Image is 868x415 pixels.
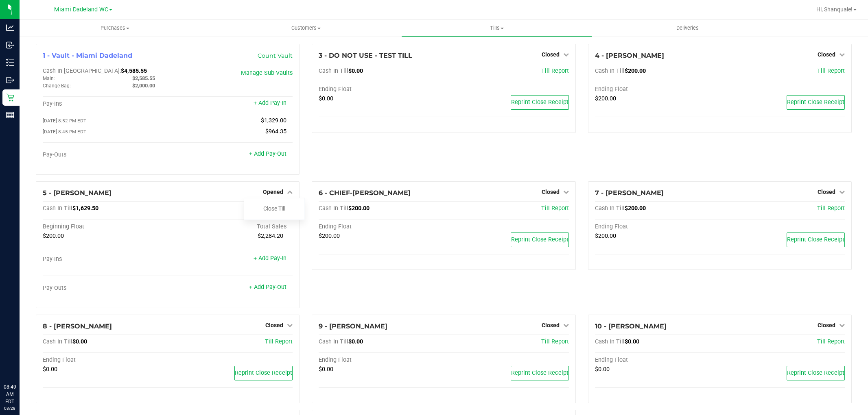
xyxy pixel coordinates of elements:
a: Close Till [263,205,285,212]
span: Reprint Close Receipt [511,369,568,376]
button: Reprint Close Receipt [234,366,293,380]
span: Main: [43,76,55,81]
span: Closed [818,51,835,58]
span: $0.00 [43,366,57,373]
span: $0.00 [348,67,363,74]
span: Opened [263,189,283,195]
span: $0.00 [319,95,333,102]
inline-svg: Reports [6,111,14,119]
span: Reprint Close Receipt [787,236,844,243]
button: Reprint Close Receipt [511,232,569,247]
span: $0.00 [72,338,87,345]
span: Purchases [20,24,210,32]
span: $0.00 [625,338,639,345]
span: Reprint Close Receipt [787,99,844,106]
span: Closed [818,322,835,328]
span: $0.00 [319,366,333,373]
span: Closed [265,322,283,328]
span: Reprint Close Receipt [511,236,568,243]
div: Beginning Float [43,223,168,230]
span: Tills [402,24,592,32]
div: Ending Float [595,223,720,230]
span: Change Bag: [43,83,71,89]
a: Till Report [541,205,569,212]
span: Deliveries [665,24,710,32]
span: 9 - [PERSON_NAME] [319,322,387,330]
span: Cash In Till [595,338,625,345]
span: $200.00 [595,95,616,102]
span: Till Report [817,67,845,74]
span: Closed [542,189,560,195]
a: Till Report [817,205,845,212]
span: Reprint Close Receipt [511,99,568,106]
span: Closed [818,189,835,195]
span: $2,284.20 [258,232,283,239]
div: Pay-Ins [43,100,168,108]
span: 5 - [PERSON_NAME] [43,189,112,197]
span: $1,629.50 [72,205,98,212]
span: Cash In Till [595,205,625,212]
span: Cash In [GEOGRAPHIC_DATA]: [43,67,121,74]
span: Cash In Till [595,67,625,74]
a: Till Report [265,338,293,345]
span: $200.00 [348,205,370,212]
span: $4,585.55 [121,67,147,74]
span: Cash In Till [319,67,348,74]
inline-svg: Retail [6,93,14,102]
a: + Add Pay-Out [249,150,286,157]
span: $200.00 [319,232,340,239]
inline-svg: Inventory [6,59,14,67]
div: Ending Float [595,86,720,93]
span: Closed [542,322,560,328]
span: Till Report [817,338,845,345]
span: $200.00 [625,67,646,74]
span: $200.00 [625,205,646,212]
span: Cash In Till [43,205,72,212]
div: Pay-Ins [43,256,168,263]
button: Reprint Close Receipt [511,95,569,110]
p: 08:49 AM EDT [4,383,16,405]
span: Miami Dadeland WC [54,6,108,13]
a: + Add Pay-In [254,255,286,262]
a: Till Report [541,338,569,345]
span: 1 - Vault - Miami Dadeland [43,52,132,59]
div: Ending Float [319,86,444,93]
span: $200.00 [595,232,616,239]
span: Cash In Till [319,205,348,212]
button: Reprint Close Receipt [787,232,845,247]
a: Tills [401,20,592,37]
a: + Add Pay-Out [249,284,286,291]
p: 08/28 [4,405,16,411]
span: $964.35 [265,128,286,135]
div: Pay-Outs [43,285,168,292]
span: 4 - [PERSON_NAME] [595,52,664,59]
div: Ending Float [319,356,444,364]
a: + Add Pay-In [254,100,286,106]
span: $200.00 [43,232,64,239]
a: Count Vault [258,52,293,59]
inline-svg: Outbound [6,76,14,84]
a: Till Report [541,67,569,74]
button: Reprint Close Receipt [787,366,845,380]
div: Ending Float [43,356,168,364]
a: Purchases [20,20,210,37]
span: Reprint Close Receipt [235,369,292,376]
div: Ending Float [319,223,444,230]
a: Customers [210,20,401,37]
button: Reprint Close Receipt [787,95,845,110]
span: 7 - [PERSON_NAME] [595,189,664,197]
span: [DATE] 8:52 PM EDT [43,118,86,124]
a: Deliveries [592,20,783,37]
span: 6 - CHIEF-[PERSON_NAME] [319,189,411,197]
inline-svg: Analytics [6,24,14,32]
inline-svg: Inbound [6,41,14,49]
span: $1,329.00 [261,117,286,124]
span: Cash In Till [43,338,72,345]
span: $0.00 [595,366,610,373]
span: Hi, Shanquale! [816,6,853,13]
